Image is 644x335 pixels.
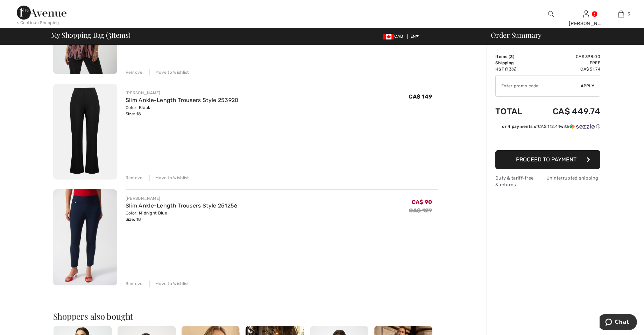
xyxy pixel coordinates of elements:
[495,66,533,72] td: HST (13%)
[126,69,143,75] div: Remove
[482,31,640,38] div: Order Summary
[53,312,438,320] h2: Shoppers also bought
[126,281,143,287] div: Remove
[409,207,432,214] s: CA$ 129
[533,60,600,66] td: Free
[533,53,600,60] td: CA$ 398.00
[533,66,600,72] td: CA$ 51.74
[495,53,533,60] td: Items ( )
[581,83,595,89] span: Apply
[149,175,189,181] div: Move to Wishlist
[149,281,189,287] div: Move to Wishlist
[17,6,66,20] img: 1ère Avenue
[495,175,600,188] div: Duty & tariff-free | Uninterrupted shipping & returns
[618,10,624,18] img: My Bag
[583,10,589,18] img: My Info
[495,100,533,123] td: Total
[628,11,630,17] span: 3
[126,90,239,96] div: [PERSON_NAME]
[412,199,432,205] span: CA$ 90
[516,156,576,163] span: Proceed to Payment
[126,195,238,202] div: [PERSON_NAME]
[126,175,143,181] div: Remove
[53,189,117,285] img: Slim Ankle-Length Trousers Style 251256
[108,30,111,39] span: 3
[51,31,131,38] span: My Shopping Bag ( Items)
[569,123,595,130] img: Sezzle
[502,123,600,130] div: or 4 payments of with
[53,84,117,180] img: Slim Ankle-Length Trousers Style 253920
[548,10,554,18] img: search the website
[149,69,189,75] div: Move to Wishlist
[569,20,603,27] div: [PERSON_NAME]
[126,97,239,103] a: Slim Ankle-Length Trousers Style 253920
[538,124,560,129] span: CA$ 112.44
[410,34,419,39] span: EN
[383,34,394,39] img: Canadian Dollar
[383,34,406,39] span: CAD
[126,104,239,117] div: Color: Black Size: 18
[533,100,600,123] td: CA$ 449.74
[495,132,600,148] iframe: PayPal-paypal
[17,20,59,26] div: < Continue Shopping
[496,75,581,96] input: Promo code
[583,10,589,17] a: Sign In
[126,210,238,223] div: Color: Midnight Blue Size: 18
[495,150,600,169] button: Proceed to Payment
[495,60,533,66] td: Shipping
[126,202,238,209] a: Slim Ankle-Length Trousers Style 251256
[495,123,600,132] div: or 4 payments ofCA$ 112.44withSezzle Click to learn more about Sezzle
[510,54,513,59] span: 3
[600,314,637,332] iframe: Opens a widget where you can chat to one of our agents
[604,10,638,18] a: 3
[409,93,432,100] span: CA$ 149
